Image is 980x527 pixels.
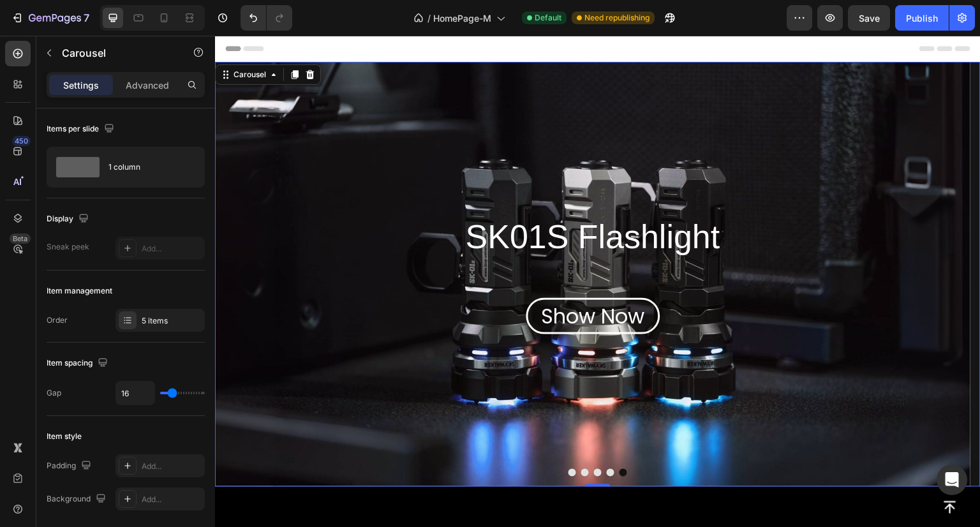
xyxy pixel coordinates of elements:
div: Item style [47,431,82,442]
button: Dot [379,433,387,441]
div: Item spacing [47,355,110,372]
button: Save [848,5,890,31]
span: Save [859,13,880,24]
iframe: Design area [215,36,980,527]
div: Display [47,211,91,228]
div: 5 items [142,315,202,327]
p: Carousel [62,45,170,61]
button: Dot [366,433,374,441]
span: Need republishing [584,12,650,24]
div: Open Intercom Messenger [937,464,967,495]
input: Auto [116,382,154,405]
div: Publish [906,11,938,25]
div: Carousel [16,33,54,45]
span: HomePage-M [433,11,491,25]
div: Sneak peek [47,241,89,253]
button: Publish [895,5,949,31]
div: Items per slide [47,121,117,138]
div: Undo/Redo [241,5,292,31]
div: Add... [142,494,202,505]
div: Background [47,491,108,508]
p: 7 [84,10,89,26]
button: Dot [392,433,399,441]
span: / [427,11,431,25]
button: Dot [405,433,412,441]
button: 7 [5,5,95,31]
div: Order [47,315,68,326]
span: Default [535,12,561,24]
div: Add... [142,461,202,472]
div: Gap [47,387,61,399]
div: 1 column [108,152,186,182]
p: Advanced [126,78,169,92]
div: Beta [10,234,31,244]
div: 450 [12,136,31,146]
div: Item management [47,285,112,297]
button: Dot [353,433,361,441]
p: Show Now [326,267,429,294]
div: Padding [47,457,94,475]
p: Settings [63,78,99,92]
